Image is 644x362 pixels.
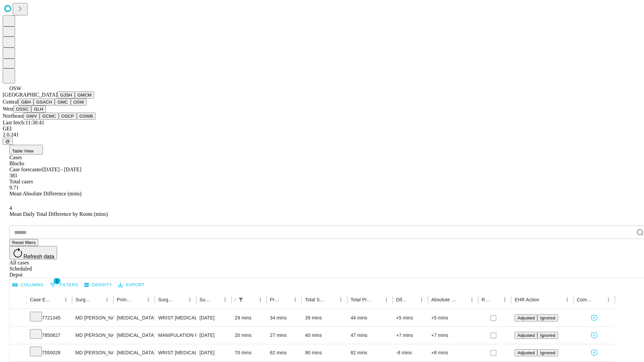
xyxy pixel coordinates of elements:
button: Menu [604,295,613,304]
button: GLH [31,106,46,113]
span: Ignored [540,333,555,338]
button: Menu [256,295,265,304]
button: Adjusted [515,332,537,339]
span: Central [3,99,18,105]
div: 7550028 [30,344,69,361]
div: Surgeon Name [75,297,92,302]
button: GSWB [77,113,96,120]
button: GJSH [57,92,75,99]
button: Sort [327,295,336,304]
span: Northeast [3,113,23,119]
div: Surgery Name [158,297,175,302]
button: Select columns [11,280,45,290]
div: 1 active filter [236,295,246,304]
button: Ignored [537,349,558,356]
div: 90 mins [305,344,344,361]
button: Menu [102,295,112,304]
div: [DATE] [200,309,228,326]
div: 39 mins [305,309,344,326]
span: Case forecaster [9,167,42,172]
span: Reset filters [12,240,36,245]
button: GBH [18,99,34,106]
div: Primary Service [117,297,133,302]
button: Ignored [537,332,558,339]
div: Surgery Date [200,297,210,302]
div: Predicted In Room Duration [270,297,281,302]
button: Sort [176,295,185,304]
span: @ [5,139,10,144]
div: 20 mins [235,327,263,344]
div: Absolute Difference [431,297,457,302]
div: WRIST [MEDICAL_DATA] SURGERY RELEASE TRANSVERSE [MEDICAL_DATA] LIGAMENT [158,344,193,361]
button: Sort [458,295,467,304]
div: +5 mins [396,309,425,326]
button: Ignored [537,314,558,321]
div: +7 mins [431,327,475,344]
span: 9.71 [9,185,19,190]
button: OSW [71,99,87,106]
div: 34 mins [270,309,299,326]
div: 27 mins [270,327,299,344]
div: [MEDICAL_DATA] [117,327,151,344]
button: Show filters [48,280,80,290]
button: Menu [382,295,391,304]
button: Menu [562,295,572,304]
span: Adjusted [517,333,535,338]
div: Resolved in EHR [482,297,490,302]
span: Total cases [9,179,33,184]
button: Menu [417,295,426,304]
button: Sort [491,295,500,304]
div: 70 mins [235,344,263,361]
button: Show filters [236,295,246,304]
button: Menu [467,295,477,304]
span: 1 [54,278,60,284]
div: [DATE] [200,344,228,361]
span: Ignored [540,350,555,355]
button: Reset filters [9,239,38,246]
span: Last fetch: 11:30:41 [3,120,44,125]
div: Scheduled In Room Duration [235,297,235,302]
button: Density [83,280,114,290]
div: WRIST [MEDICAL_DATA] SURGERY RELEASE TRANSVERSE [MEDICAL_DATA] LIGAMENT [158,309,193,326]
button: Sort [246,295,256,304]
span: Adjusted [517,315,535,320]
button: Adjusted [515,314,537,321]
div: 40 mins [305,327,344,344]
div: 62 mins [270,344,299,361]
div: Comments [577,297,594,302]
button: Table View [9,145,43,155]
span: Refresh data [23,254,54,259]
button: Menu [290,295,300,304]
button: Adjusted [515,349,537,356]
div: Total Scheduled Duration [305,297,326,302]
div: Case Epic Id [30,297,51,302]
div: +8 mins [431,344,475,361]
button: Menu [61,295,70,304]
span: 381 [9,173,17,178]
button: GMC [55,99,70,106]
span: Table View [12,148,34,154]
button: Menu [144,295,153,304]
button: GMCM [75,92,94,99]
div: 29 mins [235,309,263,326]
div: [MEDICAL_DATA] [117,309,151,326]
span: [DATE] - [DATE] [42,167,81,172]
div: 2.0.241 [3,132,641,138]
button: GCMC [40,113,59,120]
span: OSW [9,85,21,91]
div: MD [PERSON_NAME] [75,344,110,361]
button: OSCP [59,113,77,120]
button: Expand [13,312,23,324]
div: 44 mins [351,309,389,326]
div: MD [PERSON_NAME] [75,309,110,326]
button: Sort [540,295,549,304]
button: @ [3,138,13,145]
div: [MEDICAL_DATA] [117,344,151,361]
div: 7721345 [30,309,69,326]
button: Menu [336,295,345,304]
button: Menu [185,295,195,304]
button: GWV [23,113,40,120]
button: Sort [93,295,102,304]
button: Refresh data [9,246,57,259]
button: Sort [594,295,604,304]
